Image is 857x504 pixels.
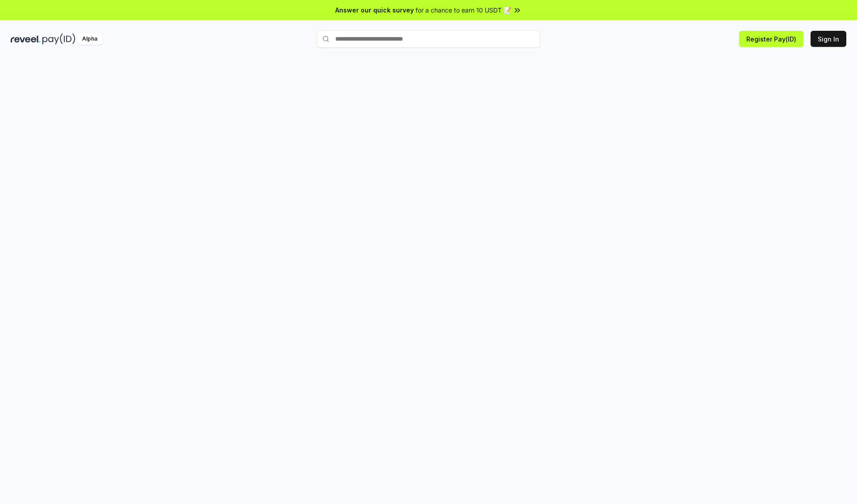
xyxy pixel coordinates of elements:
span: for a chance to earn 10 USDT 📝 [416,5,511,15]
img: pay_id [42,33,75,45]
div: Alpha [77,33,102,45]
button: Register Pay(ID) [739,31,803,47]
img: reveel_dark [11,33,41,45]
button: Sign In [811,31,846,47]
span: Answer our quick survey [335,5,414,15]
